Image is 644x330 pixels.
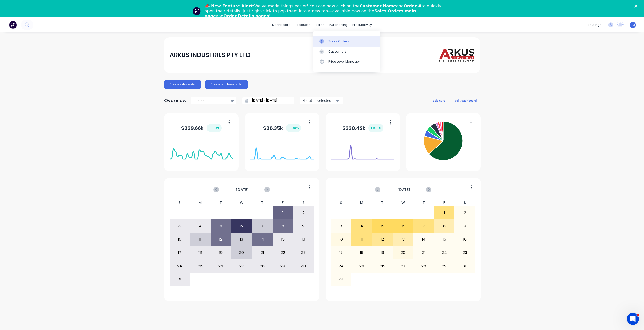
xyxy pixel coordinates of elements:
[252,246,272,259] div: 21
[164,80,201,89] button: Create sales order
[170,259,190,272] div: 24
[360,4,396,8] b: Customer Name
[413,233,434,246] div: 14
[331,199,351,206] div: S
[455,259,475,272] div: 30
[313,57,380,67] a: Price Level Manager
[211,220,231,232] div: 5
[232,233,252,246] div: 13
[455,207,475,219] div: 2
[273,199,293,206] div: F
[170,246,190,259] div: 17
[351,199,372,206] div: M
[273,259,293,272] div: 29
[211,246,231,259] div: 19
[286,124,301,132] div: + 100 %
[352,259,372,272] div: 25
[190,246,211,259] div: 18
[434,246,454,259] div: 22
[331,259,351,272] div: 24
[207,124,222,132] div: + 100 %
[223,14,269,18] b: Order Details pages
[393,259,413,272] div: 27
[293,246,314,259] div: 23
[439,46,474,64] img: ARKUS INDUSTRIES PTY LTD
[9,21,17,29] img: Factory
[631,23,635,27] span: RO
[313,47,380,57] a: Customers
[372,259,392,272] div: 26
[313,36,380,46] a: Sales Orders
[393,199,413,206] div: W
[372,199,393,206] div: T
[273,233,293,246] div: 15
[372,233,392,246] div: 12
[413,259,434,272] div: 28
[430,97,449,104] button: add card
[205,4,254,8] b: 📣 New Feature Alert:
[190,220,211,232] div: 4
[397,187,410,192] span: [DATE]
[328,39,349,44] div: Sales Orders
[211,233,231,246] div: 12
[413,220,434,232] div: 7
[205,4,444,19] div: We’ve made things easier! You can now click on the and to quickly open their details. Just right-...
[263,124,301,132] div: $ 28.35k
[393,220,413,232] div: 6
[327,21,350,29] div: purchasing
[372,220,392,232] div: 5
[164,96,187,106] div: Overview
[231,199,252,206] div: W
[434,220,454,232] div: 8
[181,124,222,132] div: $ 239.66k
[169,199,190,206] div: S
[434,233,454,246] div: 15
[434,199,455,206] div: F
[352,246,372,259] div: 18
[293,220,314,232] div: 9
[303,98,335,103] div: 4 status selected
[170,273,190,285] div: 31
[293,199,314,206] div: S
[413,246,434,259] div: 21
[372,246,392,259] div: 19
[434,259,454,272] div: 29
[454,199,475,206] div: S
[300,97,343,104] button: 4 status selected
[273,220,293,232] div: 8
[404,4,422,8] b: Order #
[328,59,360,64] div: Price Level Manager
[331,233,351,246] div: 10
[252,233,272,246] div: 14
[236,187,249,192] span: [DATE]
[193,7,201,15] img: Profile image for Team
[252,259,272,272] div: 28
[352,220,372,232] div: 4
[331,273,351,285] div: 31
[328,49,347,54] div: Customers
[342,124,383,132] div: $ 330.42k
[352,233,372,246] div: 11
[293,233,314,246] div: 16
[634,5,639,8] div: Close
[170,50,251,60] div: ARKUS INDUSTRIES PTY LTD
[190,199,211,206] div: M
[434,207,454,219] div: 1
[413,199,434,206] div: T
[252,220,272,232] div: 7
[232,220,252,232] div: 6
[211,259,231,272] div: 26
[269,21,293,29] a: dashboard
[211,199,231,206] div: T
[455,233,475,246] div: 16
[455,246,475,259] div: 23
[452,97,480,104] button: edit dashboard
[293,21,313,29] div: products
[350,21,375,29] div: productivity
[252,199,273,206] div: T
[368,124,383,132] div: + 100 %
[190,233,211,246] div: 11
[585,21,604,29] div: settings
[273,207,293,219] div: 1
[331,220,351,232] div: 3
